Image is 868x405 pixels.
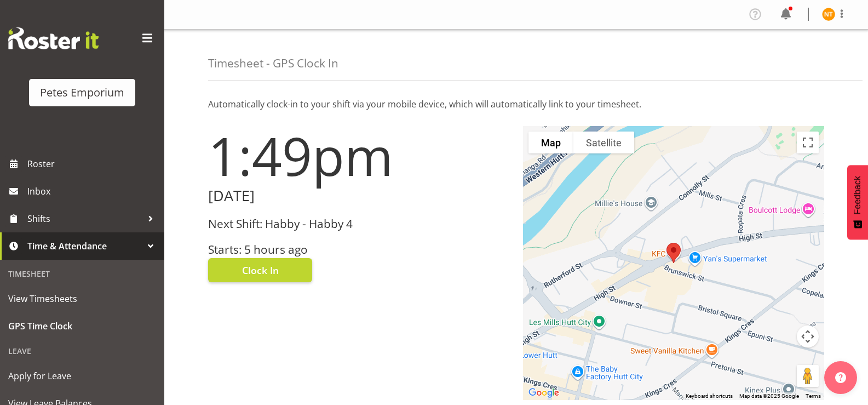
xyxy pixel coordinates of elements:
[242,263,279,277] span: Clock In
[853,176,863,214] span: Feedback
[526,386,562,400] img: Google
[27,210,142,227] span: Shifts
[739,393,799,399] span: Map data ©2025 Google
[208,57,338,70] h4: Timesheet - GPS Clock In
[27,156,159,172] span: Roster
[27,183,159,199] span: Inbox
[806,393,821,399] a: Terms (opens in new tab)
[686,392,733,400] button: Keyboard shortcuts
[8,318,156,334] span: GPS Time Clock
[3,285,162,312] a: View Timesheets
[822,8,835,21] img: nicole-thomson8388.jpg
[528,132,573,153] button: Show street map
[3,340,162,362] div: Leave
[208,126,510,185] h1: 1:49pm
[8,368,156,384] span: Apply for Leave
[3,263,162,285] div: Timesheet
[27,238,142,254] span: Time & Attendance
[797,132,819,153] button: Toggle fullscreen view
[797,365,819,387] button: Drag Pegman onto the map to open Street View
[208,258,312,282] button: Clock In
[835,372,846,383] img: help-xxl-2.png
[797,326,819,347] button: Map camera controls
[847,165,868,239] button: Feedback - Show survey
[40,84,124,101] div: Petes Emporium
[208,98,824,111] p: Automatically clock-in to your shift via your mobile device, which will automatically link to you...
[3,362,162,390] a: Apply for Leave
[3,312,162,340] a: GPS Time Clock
[208,243,510,256] h3: Starts: 5 hours ago
[526,386,562,400] a: Open this area in Google Maps (opens a new window)
[8,27,99,49] img: Rosterit website logo
[8,290,156,307] span: View Timesheets
[573,132,634,153] button: Show satellite imagery
[208,218,510,230] h3: Next Shift: Habby - Habby 4
[208,187,510,204] h2: [DATE]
